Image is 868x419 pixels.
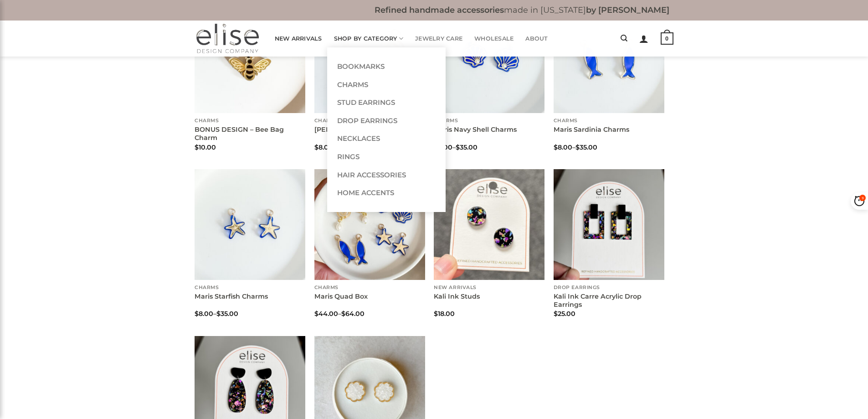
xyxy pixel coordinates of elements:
a: Maris Eddy Charms [314,2,425,113]
bdi: 35.00 [575,143,597,151]
a: Maris Navy Shell Charms [434,125,517,134]
span: – [314,310,425,317]
span: $ [195,143,199,151]
a: Rings [328,148,445,166]
a: Necklaces [328,129,445,148]
span: $ [456,143,460,151]
a: BONUS DESIGN - Bee Bag Charm [195,2,305,113]
a: Maris Starfish Charms [195,292,268,301]
span: $ [554,310,558,318]
span: $ [314,143,318,151]
strong: 0 [661,32,673,45]
a: Maris Quad Box [314,169,425,280]
a: Maris Sardinia Charms [554,125,629,134]
p: Drop Earrings [554,285,664,291]
p: Charms [314,285,425,291]
p: New Arrivals [434,285,544,291]
bdi: 10.00 [195,143,216,151]
span: – [554,144,664,150]
a: Jewelry Care [415,30,462,47]
span: – [434,144,544,150]
p: Charms [195,118,305,124]
a: Maris Navy Shell Charms [434,2,544,113]
bdi: 8.00 [195,310,213,318]
a: [PERSON_NAME] [314,125,372,134]
a: Stud Earrings [328,93,445,112]
a: BONUS DESIGN – Bee Bag Charm [195,125,305,142]
span: $ [216,310,221,318]
a: Wholesale [474,30,514,47]
span: $ [195,310,199,318]
span: $ [434,310,438,318]
a: Home Accents [328,184,445,202]
img: Elise Design Company [195,21,260,57]
a: Charms [328,76,445,94]
a: Kali Ink Carre Acrylic Drop Earrings [554,169,664,280]
p: Charms [554,118,664,124]
span: $ [554,143,558,151]
a: Bookmarks [328,57,445,76]
b: Refined handmade accessories [375,5,504,15]
a: 0 [661,26,673,51]
span: – [314,144,425,150]
span: $ [341,310,345,318]
bdi: 8.00 [554,143,572,151]
bdi: 35.00 [456,143,478,151]
a: Maris Sardinia Charms [554,2,664,113]
a: New Arrivals [275,30,322,47]
a: Maris Quad Box [314,292,368,301]
p: Charms [314,118,425,124]
a: Shop By Category [334,30,404,47]
bdi: 25.00 [554,310,575,318]
a: Kali Ink Carre Acrylic Drop Earrings [554,292,664,309]
a: Drop Earrings [328,112,445,130]
a: Maris Starfish Charms [195,169,305,280]
a: About [525,30,548,47]
bdi: 44.00 [314,310,338,318]
p: Charms [195,285,305,291]
p: Charms [434,118,544,124]
a: Hair Accessories [328,166,445,184]
span: $ [314,310,318,318]
bdi: 35.00 [216,310,238,318]
span: $ [575,143,580,151]
b: by [PERSON_NAME] [586,5,669,15]
span: – [195,310,305,317]
a: Kali Ink Studs [434,292,480,301]
bdi: 64.00 [341,310,365,318]
b: made in [US_STATE] [375,5,669,15]
bdi: 8.00 [314,143,333,151]
bdi: 18.00 [434,310,455,318]
a: Search [621,30,627,47]
a: Kali Ink Studs [434,169,544,280]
